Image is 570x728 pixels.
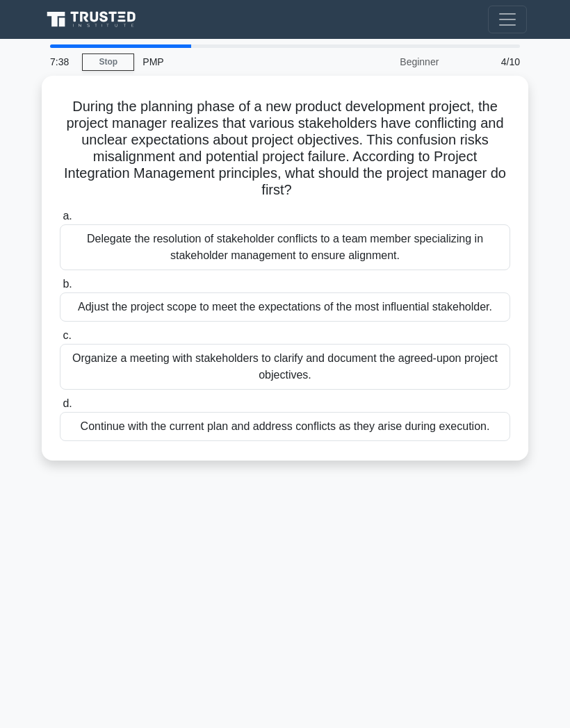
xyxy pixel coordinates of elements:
[42,48,82,76] div: 7:38
[60,344,510,390] div: Organize a meeting with stakeholders to clarify and document the agreed-upon project objectives.
[325,48,447,76] div: Beginner
[60,224,510,270] div: Delegate the resolution of stakeholder conflicts to a team member specializing in stakeholder man...
[63,278,72,290] span: b.
[134,48,325,76] div: PMP
[63,210,72,222] span: a.
[82,53,134,71] a: Stop
[63,397,72,409] span: d.
[60,412,510,441] div: Continue with the current plan and address conflicts as they arise during execution.
[447,48,528,76] div: 4/10
[60,292,510,322] div: Adjust the project scope to meet the expectations of the most influential stakeholder.
[488,6,527,33] button: Toggle navigation
[63,329,71,341] span: c.
[58,98,512,199] h5: During the planning phase of a new product development project, the project manager realizes that...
